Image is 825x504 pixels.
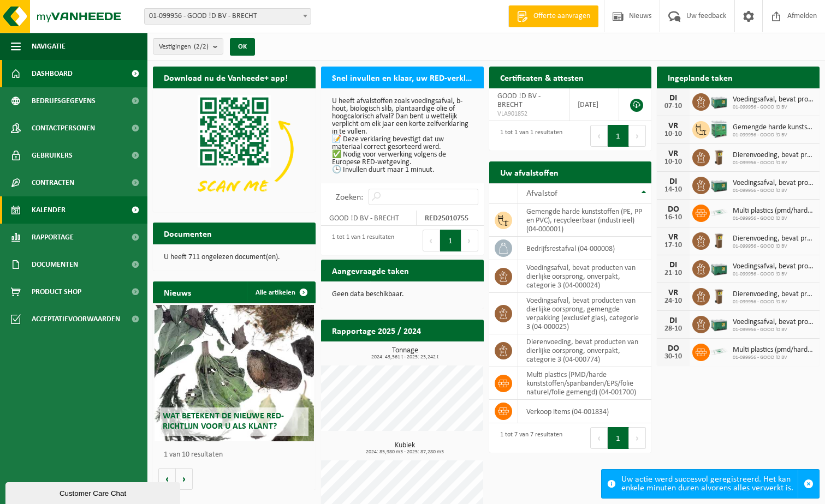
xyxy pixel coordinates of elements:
p: U heeft afvalstoffen zoals voedingsafval, b-hout, biologisch slib, plantaardige olie of hoogcalor... [332,98,473,174]
span: 01-099956 - GOOD !D BV [733,104,814,111]
div: 17-10 [662,242,684,249]
a: Bekijk rapportage [402,341,483,363]
h2: Download nu de Vanheede+ app! [153,67,299,88]
h2: Aangevraagde taken [321,260,420,281]
span: Multi plastics (pmd/harde kunststoffen/spanbanden/eps/folie naturel/folie gemeng... [733,207,814,215]
p: 1 van 10 resultaten [164,451,310,459]
span: Voedingsafval, bevat producten van dierlijke oorsprong, onverpakt, categorie 3 [733,95,814,104]
span: Voedingsafval, bevat producten van dierlijke oorsprong, onverpakt, categorie 3 [733,262,814,271]
span: 2024: 43,561 t - 2025: 23,242 t [327,355,484,360]
img: LP-SK-00500-LPE-16 [710,203,728,221]
h2: Certificaten & attesten [489,67,595,88]
div: 24-10 [662,297,684,305]
span: Gebruikers [32,142,73,169]
span: Dierenvoeding, bevat producten van dierlijke oorsprong, onverpakt, categorie 3 [733,290,814,299]
div: 07-10 [662,103,684,110]
span: 01-099956 - GOOD !D BV [733,299,814,305]
a: Alle artikelen [247,281,314,303]
span: 01-099956 - GOOD !D BV [733,243,814,250]
span: 01-099956 - GOOD !D BV [733,271,814,278]
span: Product Shop [32,278,81,305]
td: [DATE] [569,88,620,121]
button: Previous [423,230,440,251]
span: Voedingsafval, bevat producten van dierlijke oorsprong, onverpakt, categorie 3 [733,318,814,327]
span: 01-099956 - GOOD !D BV - BRECHT [145,9,311,24]
div: VR [662,289,684,297]
img: Download de VHEPlus App [153,88,316,210]
span: Afvalstof [526,189,557,198]
td: gemengde harde kunststoffen (PE, PP en PVC), recycleerbaar (industrieel) (04-000001) [518,204,652,237]
h2: Uw afvalstoffen [489,161,569,183]
img: PB-LB-0680-HPE-GN-01 [710,175,728,194]
a: Wat betekent de nieuwe RED-richtlijn voor u als klant? [155,305,314,441]
button: OK [230,38,255,56]
span: Voedingsafval, bevat producten van dierlijke oorsprong, onverpakt, categorie 3 [733,179,814,188]
h2: Snel invullen en klaar, uw RED-verklaring voor 2025 [321,67,484,88]
div: 28-10 [662,325,684,333]
h3: Kubiek [327,442,484,455]
button: 1 [608,427,629,449]
span: 01-099956 - GOOD !D BV [733,188,814,194]
label: Zoeken: [336,193,363,202]
p: Geen data beschikbaar. [332,291,473,298]
span: GOOD !D BV - BRECHT [497,92,541,109]
span: Dierenvoeding, bevat producten van dierlijke oorsprong, onverpakt, categorie 3 [733,235,814,243]
span: VLA901852 [497,110,561,118]
button: Previous [590,427,608,449]
span: 01-099956 - GOOD !D BV [733,215,814,222]
span: Gemengde harde kunststoffen (pe, pp en pvc), recycleerbaar (industrieel) [733,123,814,132]
td: dierenvoeding, bevat producten van dierlijke oorsprong, onverpakt, categorie 3 (04-000774) [518,334,652,367]
td: verkoop items (04-001834) [518,400,652,423]
div: DI [662,177,684,186]
h2: Rapportage 2025 / 2024 [321,320,432,341]
span: Multi plastics (pmd/harde kunststoffen/spanbanden/eps/folie naturel/folie gemeng... [733,346,814,355]
div: VR [662,233,684,242]
button: 1 [608,125,629,147]
span: 01-099956 - GOOD !D BV [733,327,814,333]
button: Next [629,125,646,147]
span: Navigatie [32,33,66,60]
span: Contracten [32,169,74,196]
strong: RED25010755 [425,214,468,223]
div: DO [662,205,684,214]
div: DO [662,344,684,353]
div: 16-10 [662,214,684,221]
div: 1 tot 1 van 1 resultaten [327,229,394,253]
div: 14-10 [662,186,684,194]
span: Vestigingen [159,39,209,55]
h2: Documenten [153,223,223,244]
button: Vorige [158,468,176,490]
span: Dierenvoeding, bevat producten van dierlijke oorsprong, onverpakt, categorie 3 [733,151,814,160]
td: voedingsafval, bevat producten van dierlijke oorsprong, onverpakt, categorie 3 (04-000024) [518,260,652,293]
span: Kalender [32,196,66,224]
button: Next [629,427,646,449]
span: Contactpersonen [32,115,95,142]
span: Documenten [32,251,78,278]
img: LP-SK-00500-LPE-16 [710,342,728,361]
span: 01-099956 - GOOD !D BV [733,132,814,139]
div: 30-10 [662,353,684,361]
div: DI [662,316,684,325]
div: 1 tot 1 van 1 resultaten [495,124,562,148]
img: WB-0140-HPE-BN-01 [710,286,728,305]
div: 10-10 [662,130,684,138]
p: U heeft 711 ongelezen document(en). [164,254,305,261]
div: 21-10 [662,269,684,277]
div: 10-10 [662,158,684,166]
span: Wat betekent de nieuwe RED-richtlijn voor u als klant? [163,412,284,431]
span: Dashboard [32,60,73,87]
div: Uw actie werd succesvol geregistreerd. Het kan enkele minuten duren alvorens alles verwerkt is. [621,470,798,498]
div: VR [662,149,684,158]
span: Acceptatievoorwaarden [32,305,120,333]
a: Offerte aanvragen [508,5,598,27]
span: Bedrijfsgegevens [32,87,96,115]
button: Volgende [176,468,193,490]
span: 01-099956 - GOOD !D BV - BRECHT [144,8,311,25]
count: (2/2) [194,43,209,50]
img: PB-LB-0680-HPE-GN-01 [710,92,728,110]
img: PB-LB-0680-HPE-GN-01 [710,314,728,333]
div: DI [662,94,684,103]
h2: Ingeplande taken [657,67,744,88]
span: 2024: 85,980 m3 - 2025: 87,280 m3 [327,449,484,455]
